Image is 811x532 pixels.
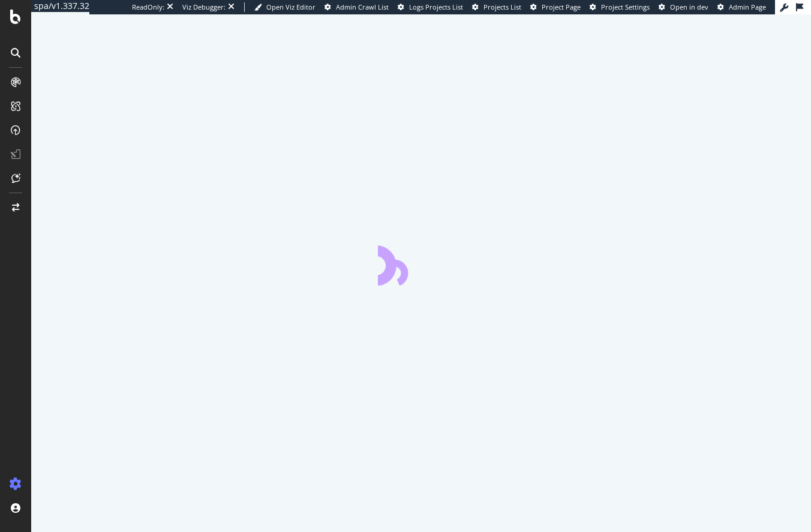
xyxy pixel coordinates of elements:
[182,2,226,12] div: Viz Debugger:
[729,2,766,11] span: Admin Page
[472,2,521,12] a: Projects List
[590,2,650,12] a: Project Settings
[409,2,463,11] span: Logs Projects List
[530,2,581,12] a: Project Page
[132,2,164,12] div: ReadOnly:
[266,2,316,11] span: Open Viz Editor
[325,2,389,12] a: Admin Crawl List
[717,2,766,12] a: Admin Page
[601,2,650,11] span: Project Settings
[659,2,708,12] a: Open in dev
[254,2,316,12] a: Open Viz Editor
[398,2,463,12] a: Logs Projects List
[483,2,521,11] span: Projects List
[378,242,464,285] div: animation
[670,2,708,11] span: Open in dev
[336,2,389,11] span: Admin Crawl List
[542,2,581,11] span: Project Page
